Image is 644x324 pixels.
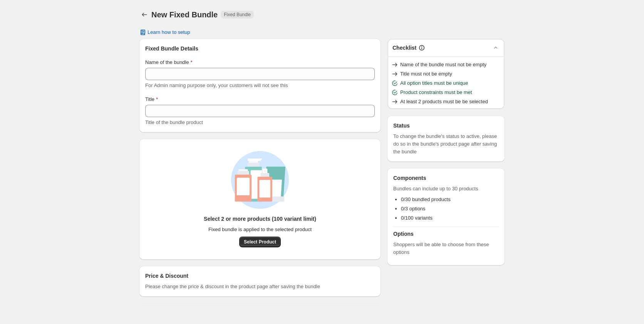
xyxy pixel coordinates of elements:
span: Title must not be empty [400,70,452,78]
span: Please change the price & discount in the product page after saving the bundle [145,283,320,290]
span: At least 2 products must be be selected [400,98,488,106]
h3: Options [393,230,499,238]
span: 0/30 bundled products [401,196,451,202]
span: Shoppers will be able to choose from these options [393,241,499,256]
span: Bundles can include up to 30 products [393,185,499,193]
button: Back [139,9,150,20]
h1: New Fixed Bundle [151,10,218,19]
span: For Admin naming purpose only, your customers will not see this [145,82,288,88]
span: Select Product [244,239,276,245]
h3: Checklist [392,44,416,52]
span: 0/100 variants [401,215,433,221]
span: Title of the bundle product [145,119,203,125]
label: Name of the bundle [145,59,193,66]
h3: Components [393,174,426,182]
span: Product constraints must be met [400,89,472,96]
span: Name of the bundle must not be empty [400,61,486,69]
span: All option titles must be unique [400,79,468,87]
h3: Status [393,122,499,129]
span: Fixed bundle is applied to the selected product [208,226,312,233]
h3: Fixed Bundle Details [145,45,375,52]
label: Title [145,96,158,103]
h3: Price & Discount [145,272,188,280]
span: To change the bundle's status to active, please do so in the bundle's product page after saving t... [393,133,499,156]
span: Fixed Bundle [224,12,251,18]
button: Select Product [239,237,281,247]
h3: Select 2 or more products (100 variant limit) [204,215,316,223]
button: Learn how to setup [134,27,195,38]
span: Learn how to setup [148,29,190,35]
span: 0/3 options [401,206,426,212]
